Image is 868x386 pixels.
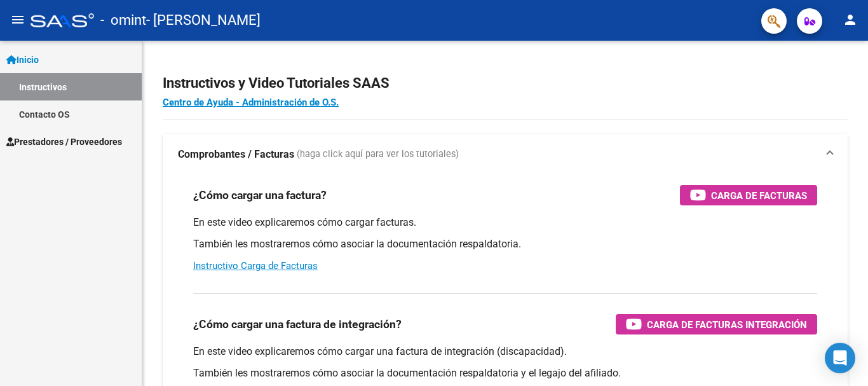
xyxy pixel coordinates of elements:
button: Carga de Facturas [680,185,817,205]
span: - [PERSON_NAME] [146,6,261,34]
span: Carga de Facturas [711,188,807,203]
strong: Comprobantes / Facturas [178,148,294,162]
span: Prestadores / Proveedores [6,135,122,149]
h3: ¿Cómo cargar una factura de integración? [193,315,402,333]
p: También les mostraremos cómo asociar la documentación respaldatoria y el legajo del afiliado. [193,366,817,380]
mat-icon: person [843,12,858,27]
mat-expansion-panel-header: Comprobantes / Facturas (haga click aquí para ver los tutoriales) [163,134,848,175]
h2: Instructivos y Video Tutoriales SAAS [163,71,848,95]
p: En este video explicaremos cómo cargar facturas. [193,216,817,230]
mat-icon: menu [10,12,25,27]
span: (haga click aquí para ver los tutoriales) [297,148,459,162]
p: También les mostraremos cómo asociar la documentación respaldatoria. [193,237,817,251]
span: Carga de Facturas Integración [647,317,807,333]
div: Open Intercom Messenger [825,343,855,373]
a: Centro de Ayuda - Administración de O.S. [163,97,339,108]
span: - omint [100,6,146,34]
h3: ¿Cómo cargar una factura? [193,186,327,204]
a: Instructivo Carga de Facturas [193,260,318,272]
span: Inicio [6,53,39,67]
button: Carga de Facturas Integración [616,314,817,334]
p: En este video explicaremos cómo cargar una factura de integración (discapacidad). [193,345,817,359]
